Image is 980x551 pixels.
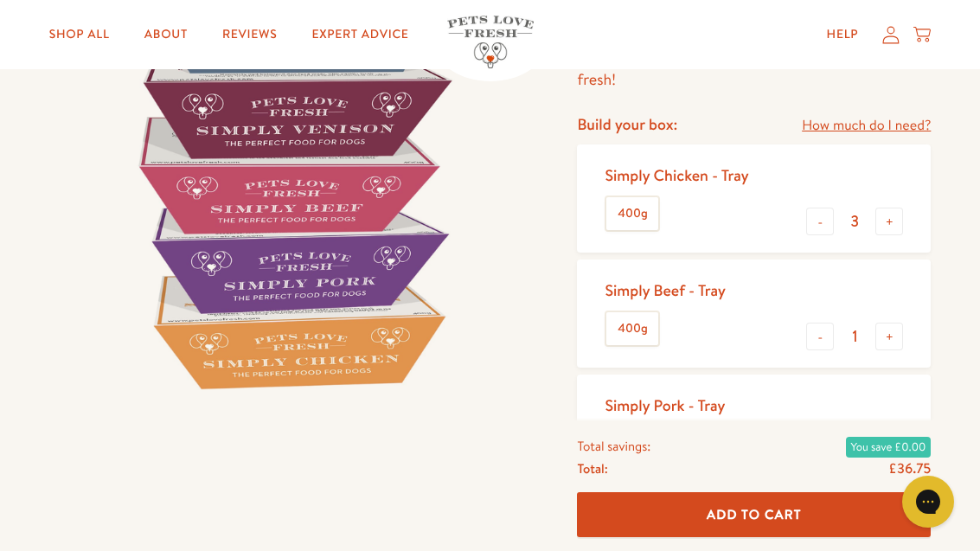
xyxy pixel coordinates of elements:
[806,323,834,350] button: -
[577,458,607,480] span: Total:
[606,312,658,345] label: 400g
[707,505,802,523] span: Add To Cart
[846,437,932,458] span: You save £0.00
[806,208,834,235] button: -
[813,17,873,52] a: Help
[875,323,903,350] button: +
[577,435,650,458] span: Total savings:
[894,470,963,534] iframe: Gorgias live chat messenger
[888,459,931,478] span: £36.75
[447,16,534,68] img: Pets Love Fresh
[577,492,931,538] button: Add To Cart
[35,17,124,52] a: Shop All
[605,280,725,300] div: Simply Beef - Tray
[606,197,658,230] label: 400g
[605,165,748,185] div: Simply Chicken - Tray
[605,395,725,415] div: Simply Pork - Tray
[208,17,291,52] a: Reviews
[298,17,422,52] a: Expert Advice
[577,114,677,134] h4: Build your box:
[131,17,202,52] a: About
[802,114,931,138] a: How much do I need?
[875,208,903,235] button: +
